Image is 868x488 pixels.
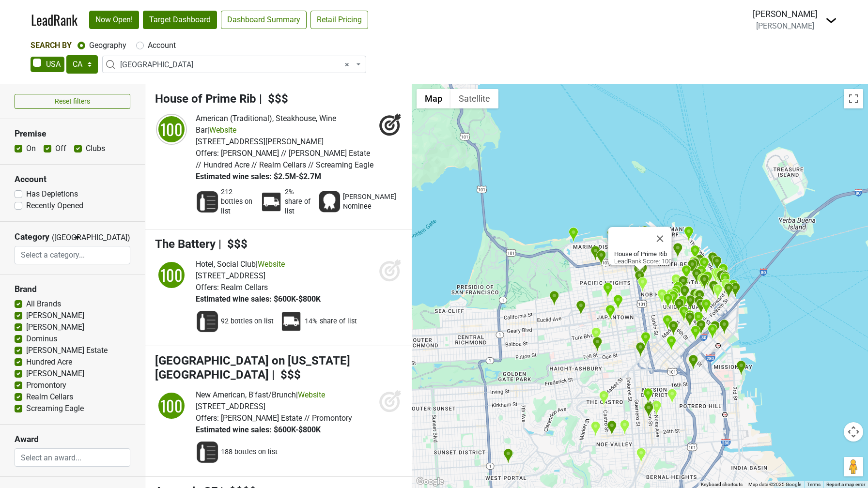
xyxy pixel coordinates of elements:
div: 100 [157,115,186,144]
div: Aphotic [693,311,703,327]
span: 14% share of list [305,317,357,326]
div: Farmhouse Kitchen Thai Cuisine [667,388,677,404]
label: Screaming Eagle [26,403,84,414]
span: [GEOGRAPHIC_DATA] on [US_STATE][GEOGRAPHIC_DATA] [155,354,350,381]
div: The Progress [605,305,615,320]
div: Ritz-Carlton Club & Residences [690,289,700,305]
div: Hotel Emblem San Francisco [671,285,681,301]
span: Offers: [196,149,219,158]
a: Report a map error [826,482,865,487]
div: Prospect [724,283,734,299]
div: The St. Regis San Francisco [694,295,704,311]
div: Hyatt Regency San Francisco [711,267,721,283]
div: W San Francisco [696,299,706,315]
span: House of Prime Rib [155,92,256,106]
div: Palace Hotel, A Luxury Collection Hotel, San Francisco [693,289,703,305]
span: New American, B'fast/Brunch [196,390,296,399]
img: Percent Distributor Share [260,190,283,213]
span: ▼ [74,233,81,242]
div: Ferry Plaza Wine Merchant [718,263,728,279]
div: Four Seasons Hotel San Francisco [685,295,696,311]
div: Saison [719,319,729,335]
div: Anomaly SF [576,300,586,316]
label: Hundred Acre [26,356,72,368]
span: Map data ©2025 Google [748,482,801,487]
button: Show satellite imagery [450,89,498,108]
div: 100 [157,391,186,420]
div: Quince [689,256,699,272]
span: Remove all items [345,59,349,71]
div: Hed 11 [613,294,623,310]
span: Estimated wine sales: $600K-$800K [196,294,321,304]
h3: Account [15,174,130,184]
div: Alexander's Steakhouse [710,320,720,336]
img: quadrant_split.svg [155,389,188,422]
span: Estimated wine sales: $2.5M-$2.7M [196,172,321,181]
h3: Award [15,434,130,444]
span: Offers: [196,413,219,423]
div: Empress by Boon [681,265,691,281]
label: All Brands [26,298,61,310]
span: San Francisco [102,56,366,73]
div: House of Prime Rib [635,270,645,286]
label: Recently Opened [26,200,83,212]
button: Drag Pegman onto the map to open Street View [844,457,863,476]
div: Izzy's San Francisco [590,245,601,261]
div: PlumpJack Wines [607,420,617,436]
label: Account [148,40,176,51]
div: Birdsong [668,320,679,336]
div: Gary Danko [640,226,650,242]
div: The Battery [695,254,705,270]
img: Dropdown Menu [825,15,837,26]
div: Niku Steakhouse [688,354,698,370]
div: Ozumo [720,273,730,289]
div: EPIC Steak [728,279,738,295]
div: The Wild [721,278,731,294]
div: Tonga Room & Hurricane Bar [671,274,681,290]
div: Waterbar [730,282,741,298]
label: [PERSON_NAME] [26,368,84,380]
a: Website [209,125,236,135]
div: Swirl on Castro [599,390,609,406]
span: Realm Cellars [221,283,268,292]
span: [PERSON_NAME] Estate // Promontory [221,413,352,423]
div: Bohemian Club [666,289,676,305]
div: Coqueta [708,252,718,268]
button: Toggle fullscreen view [844,89,863,108]
div: Marlowe [707,324,717,340]
span: Offers: [196,283,219,292]
div: San Francisco Wine Trading Company [503,448,513,464]
label: Realm Cellars [26,391,73,403]
label: Clubs [86,143,105,154]
div: The Front Porch [636,447,646,463]
a: Target Dashboard [143,11,217,29]
div: Spruce [549,290,559,306]
span: 212 bottles on list [221,187,254,216]
div: Town Hall [713,284,723,300]
div: Greens Restaurant [607,228,617,244]
span: 2% share of list [285,187,312,216]
a: Dashboard Summary [221,11,307,29]
img: Google [414,475,446,488]
span: Hotel, Social Club [196,259,256,269]
div: InterContinental San Francisco - Luce [685,312,695,328]
label: [PERSON_NAME] Estate [26,345,108,356]
img: Wine List [196,190,219,213]
span: American (Traditional), Steakhouse, Wine Bar [196,114,336,135]
div: Crustacean [699,274,710,290]
div: Firefly Restaurant [590,421,601,437]
span: Estimated wine sales: $600K-$800K [196,425,321,434]
div: Vinfolio - Online Only [690,245,700,261]
div: Little Star Pizza [591,327,601,343]
div: Miller & Lux [736,360,746,376]
span: | $$$ [259,92,288,106]
div: Kokkari Estiatorio [699,257,709,273]
div: Harris' Restaurant [634,264,644,280]
b: House of Prime Rib [614,250,667,258]
h3: Brand [15,284,130,294]
div: 100 [157,260,186,290]
div: Nopa [592,336,603,352]
div: Hotel Adagio, Autograph Collection [663,293,673,309]
label: Off [55,143,66,154]
div: San Francisco Proper [662,315,672,331]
